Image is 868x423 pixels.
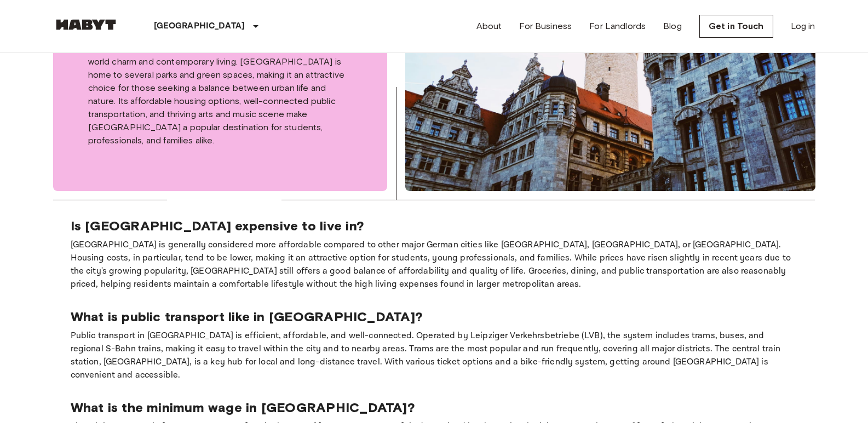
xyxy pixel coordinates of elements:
p: [GEOGRAPHIC_DATA] is generally considered more affordable compared to other major German cities l... [71,239,798,291]
p: Public transport in [GEOGRAPHIC_DATA] is efficient, affordable, and well-connected. Operated by L... [71,329,798,382]
p: What is the minimum wage in [GEOGRAPHIC_DATA]? [71,399,798,416]
p: [GEOGRAPHIC_DATA] [154,20,245,33]
a: For Landlords [589,20,646,33]
a: About [476,20,502,33]
a: For Business [519,20,572,33]
a: Log in [791,20,815,33]
a: Blog [663,20,682,33]
a: Get in Touch [699,15,773,38]
p: What is public transport like in [GEOGRAPHIC_DATA]? [71,309,798,325]
p: Is [GEOGRAPHIC_DATA] expensive to live in? [71,218,798,234]
img: Habyt [53,19,119,30]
